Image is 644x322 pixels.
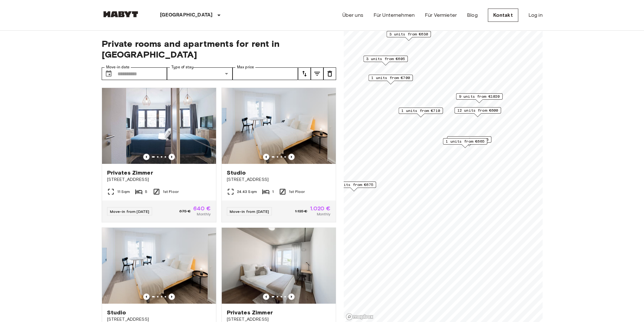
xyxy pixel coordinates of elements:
[467,11,478,19] a: Blog
[171,65,194,70] label: Type of stay
[102,11,140,17] img: Habyt
[163,189,179,195] span: 1st Floor
[399,108,443,117] div: Map marker
[295,208,307,214] span: 1.135 €
[227,176,331,183] span: [STREET_ADDRESS]
[289,189,305,195] span: 1st Floor
[221,88,336,222] a: Marketing picture of unit DE-04-001-015-01HPrevious imagePrevious imageStudio[STREET_ADDRESS]24.4...
[169,294,175,300] button: Previous image
[528,11,543,19] a: Log in
[323,67,336,80] button: tune
[102,67,115,80] button: Choose date
[197,211,211,217] span: Monthly
[288,154,295,160] button: Previous image
[222,228,336,304] img: Marketing picture of unit DE-04-037-018-02Q
[110,209,150,214] span: Move-in from [DATE]
[454,107,501,117] div: Map marker
[193,206,211,211] span: 640 €
[143,154,150,160] button: Previous image
[117,189,130,195] span: 11 Sqm
[335,182,373,188] span: 2 units from €675
[237,65,254,70] label: Max price
[227,169,246,176] span: Studio
[230,209,269,214] span: Move-in from [DATE]
[316,211,330,217] span: Monthly
[459,94,500,99] span: 9 units from €1020
[298,67,311,80] button: tune
[160,11,213,19] p: [GEOGRAPHIC_DATA]
[368,75,413,84] div: Map marker
[310,206,330,211] span: 1.020 €
[237,189,257,195] span: 24.43 Sqm
[107,309,126,316] span: Studio
[272,189,274,195] span: 1
[389,31,428,37] span: 3 units from €630
[366,56,405,62] span: 3 units from €605
[263,294,269,300] button: Previous image
[332,182,376,191] div: Map marker
[346,313,373,320] a: Mapbox logo
[446,139,484,144] span: 1 units from €665
[102,88,216,164] img: Marketing picture of unit DE-04-042-001-02HF
[102,38,336,60] span: Private rooms and apartments for rent in [GEOGRAPHIC_DATA]
[373,11,415,19] a: Für Unternehmen
[102,88,216,222] a: Marketing picture of unit DE-04-042-001-02HFPrevious imagePrevious imagePrivates Zimmer[STREET_AD...
[401,108,440,114] span: 1 units from €710
[222,88,336,164] img: Marketing picture of unit DE-04-001-015-01H
[145,189,147,195] span: 5
[425,11,457,19] a: Für Vermieter
[371,75,410,81] span: 1 units from €700
[450,137,488,142] span: 1 units from €655
[342,11,363,19] a: Über uns
[102,228,216,304] img: Marketing picture of unit DE-04-001-014-01H
[263,154,269,160] button: Previous image
[363,56,408,65] div: Map marker
[288,294,295,300] button: Previous image
[456,93,502,103] div: Map marker
[179,208,191,214] span: 675 €
[169,154,175,160] button: Previous image
[107,169,153,176] span: Privates Zimmer
[386,31,431,41] div: Map marker
[227,309,273,316] span: Privates Zimmer
[107,176,211,183] span: [STREET_ADDRESS]
[447,136,491,146] div: Map marker
[311,67,323,80] button: tune
[106,65,130,70] label: Move-in date
[143,294,150,300] button: Previous image
[488,9,518,22] a: Kontakt
[443,138,487,148] div: Map marker
[457,108,498,113] span: 12 units from €600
